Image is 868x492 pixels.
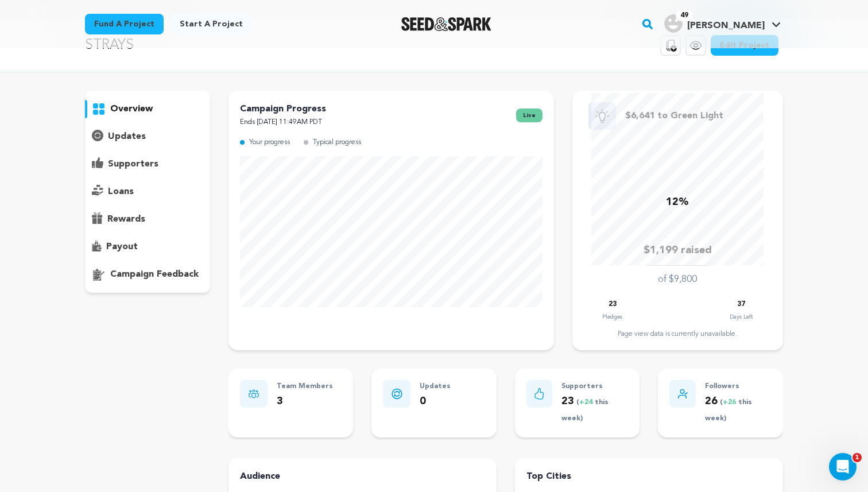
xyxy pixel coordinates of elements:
[561,393,628,427] p: 23
[85,265,210,284] button: campaign feedback
[110,102,153,116] p: overview
[85,238,210,256] button: payout
[85,100,210,118] button: overview
[401,17,491,31] a: Seed&Spark Homepage
[662,12,783,36] span: Sandhu T.'s Profile
[170,14,252,34] a: Start a project
[106,240,138,254] p: payout
[829,453,857,481] iframe: Intercom live chat
[313,136,361,149] p: Typical progress
[658,273,697,286] p: of $9,800
[401,17,491,31] img: Seed&Spark Logo Dark Mode
[852,453,862,462] span: 1
[666,194,689,211] p: 12%
[85,127,210,146] button: updates
[240,102,326,116] p: Campaign Progress
[664,14,765,33] div: Sandhu T.'s Profile
[85,210,210,228] button: rewards
[705,399,752,423] span: ( this week)
[85,183,210,201] button: loans
[561,380,628,393] p: Supporters
[526,470,772,483] h4: Top Cities
[240,116,326,129] p: Ends [DATE] 11:49AM PDT
[277,380,333,393] p: Team Members
[110,268,199,281] p: campaign feedback
[723,399,738,406] span: +26
[584,330,772,339] div: Page view data is currently unavailable.
[730,311,753,323] p: Days Left
[240,470,485,483] h4: Audience
[705,393,772,427] p: 26
[662,12,783,33] a: Sandhu T.'s Profile
[249,136,290,149] p: Your progress
[85,155,210,173] button: supporters
[420,380,451,393] p: Updates
[687,21,765,30] span: [PERSON_NAME]
[108,157,158,171] p: supporters
[516,109,542,122] span: live
[705,380,772,393] p: Followers
[107,212,145,226] p: rewards
[108,185,134,199] p: loans
[664,14,683,33] img: user.png
[579,399,595,406] span: +24
[420,393,451,410] p: 0
[609,298,617,311] p: 23
[85,14,164,34] a: Fund a project
[737,298,745,311] p: 37
[602,311,622,323] p: Pledges
[676,10,693,21] span: 49
[277,393,333,410] p: 3
[108,130,146,144] p: updates
[561,399,609,423] span: ( this week)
